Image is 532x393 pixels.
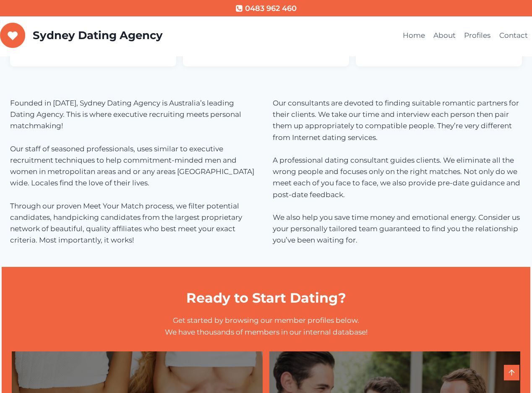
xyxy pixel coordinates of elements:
p: Get started by browsing our member profiles below. We have thousands of members in our internal d... [12,315,521,338]
p: Our consultants are devoted to finding suitable romantic partners for their clients. We take our ... [273,98,522,246]
a: Contact [495,26,532,46]
a: Profiles [460,26,495,46]
p: Sydney Dating Agency [33,29,163,42]
p: Founded in [DATE], Sydney Dating Agency is Australia’s leading Dating Agency. This is where execu... [10,98,259,246]
a: Home [399,26,429,46]
h1: Ready to Start Dating? [12,288,521,308]
a: 0483 962 460 [235,3,297,15]
span: 0483 962 460 [245,3,297,15]
a: Scroll to top [504,365,519,380]
a: About [429,26,460,46]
